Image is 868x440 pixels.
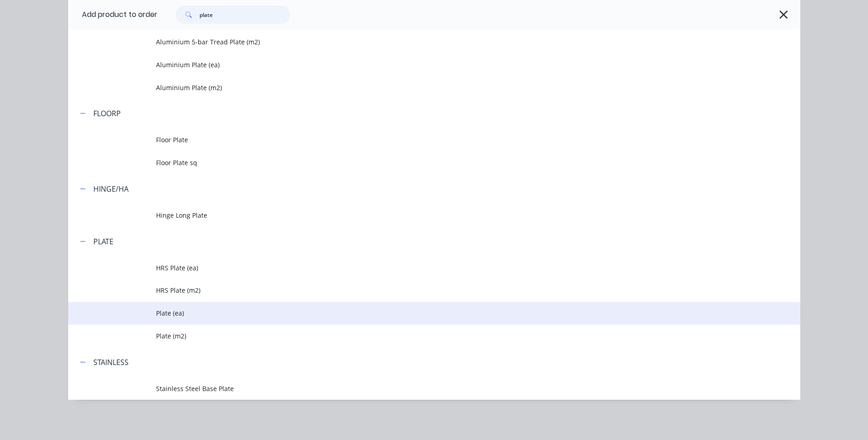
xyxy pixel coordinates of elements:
span: Plate (m2) [156,331,671,341]
span: HRS Plate (ea) [156,263,671,273]
span: Hinge Long Plate [156,210,671,220]
span: Floor Plate sq [156,158,671,167]
span: Aluminium Plate (ea) [156,60,671,70]
span: Plate (ea) [156,308,671,318]
div: HINGE/HA [93,183,129,194]
span: Stainless Steel Base Plate [156,384,671,393]
span: Aluminium 5-bar Tread Plate (m2) [156,37,671,47]
span: Floor Plate [156,135,671,145]
span: Aluminium Plate (m2) [156,83,671,92]
div: FLOORP [93,108,121,119]
input: Search... [199,5,290,24]
span: HRS Plate (m2) [156,285,671,295]
div: STAINLESS [93,357,129,368]
div: PLATE [93,236,113,247]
